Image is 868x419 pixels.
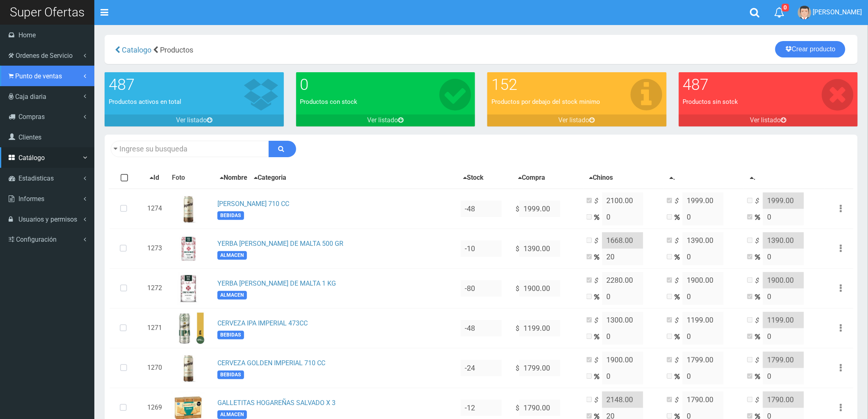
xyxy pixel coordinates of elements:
span: 0 [782,4,789,11]
i: $ [594,276,602,286]
font: 487 [109,76,135,94]
span: ALMACEN [217,410,247,419]
font: Productos sin sotck [683,98,738,105]
td: $ [512,189,583,229]
button: Compra [516,173,548,183]
button: . [747,173,758,183]
button: Stock [461,173,486,183]
i: $ [674,356,683,365]
a: YERBA [PERSON_NAME] DE MALTA 500 GR [217,240,343,247]
img: ... [172,312,205,345]
font: Ver listado [559,116,589,124]
i: $ [755,356,763,365]
i: $ [594,396,602,405]
a: CERVEZA IPA IMPERIAL 473CC [217,319,308,327]
i: $ [755,316,763,325]
span: BEBIDAS [217,331,244,339]
span: Informes [18,195,44,203]
a: Ver listado [487,114,667,126]
img: ... [172,192,205,225]
a: Ver listado [105,114,284,126]
button: Nombre [217,173,250,183]
span: Usuarios y permisos [18,215,77,223]
a: Ver listado [296,114,475,126]
a: [PERSON_NAME] 710 CC [217,200,289,208]
i: $ [594,316,602,325]
span: Productos [160,46,193,54]
span: ALMACEN [217,291,247,300]
span: [PERSON_NAME] [813,8,862,16]
i: $ [674,236,683,246]
font: Ver listado [367,116,398,124]
td: $ [512,348,583,388]
font: Productos por debajo del stock minimo [491,98,600,105]
span: Catálogo [18,154,45,162]
button: Chinos [587,173,615,183]
th: Foto [169,167,214,189]
a: Ver listado [679,114,858,126]
a: Crear producto [775,41,845,57]
td: $ [512,308,583,348]
a: Catalogo [120,46,151,54]
td: 1271 [144,308,169,348]
td: 1274 [144,189,169,229]
i: $ [755,236,763,246]
span: Punto de ventas [15,72,62,80]
span: Home [18,31,36,39]
td: 1270 [144,348,169,388]
td: $ [512,229,583,268]
a: CERVEZA GOLDEN IMPERIAL 710 CC [217,359,325,367]
span: Configuración [16,236,57,243]
img: ... [172,232,205,265]
i: $ [594,356,602,365]
button: Id [147,173,162,183]
img: ... [177,272,200,305]
i: $ [674,276,683,286]
span: Caja diaria [15,93,46,101]
span: BEBIDAS [217,371,244,379]
input: Ingrese su busqueda [111,141,269,157]
span: BEBIDAS [217,211,244,220]
a: YERBA [PERSON_NAME] DE MALTA 1 KG [217,279,336,287]
td: $ [512,268,583,308]
font: 152 [491,76,517,94]
font: Productos activos en total [109,98,181,105]
button: Categoria [251,173,289,183]
img: ... [172,352,205,385]
i: $ [674,396,683,405]
i: $ [755,396,763,405]
i: $ [674,316,683,325]
i: $ [594,236,602,246]
span: Clientes [18,133,41,141]
i: $ [674,197,683,206]
td: 1273 [144,229,169,268]
td: 1272 [144,268,169,308]
span: Compras [18,113,45,121]
i: $ [594,197,602,206]
button: . [667,173,678,183]
span: Super Ofertas [10,5,85,19]
a: GALLETITAS HOGAREÑAS SALVADO X 3 [217,399,336,407]
span: ALMACEN [217,251,247,260]
font: Productos con stock [300,98,358,105]
img: User Image [798,6,811,19]
i: $ [755,197,763,206]
font: 487 [683,76,709,94]
span: Ordenes de Servicio [16,52,73,60]
font: Ver listado [176,116,207,124]
font: Ver listado [750,116,781,124]
span: Estadisticas [18,174,54,182]
span: Catalogo [122,46,151,54]
i: $ [755,276,763,286]
font: 0 [300,76,309,94]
